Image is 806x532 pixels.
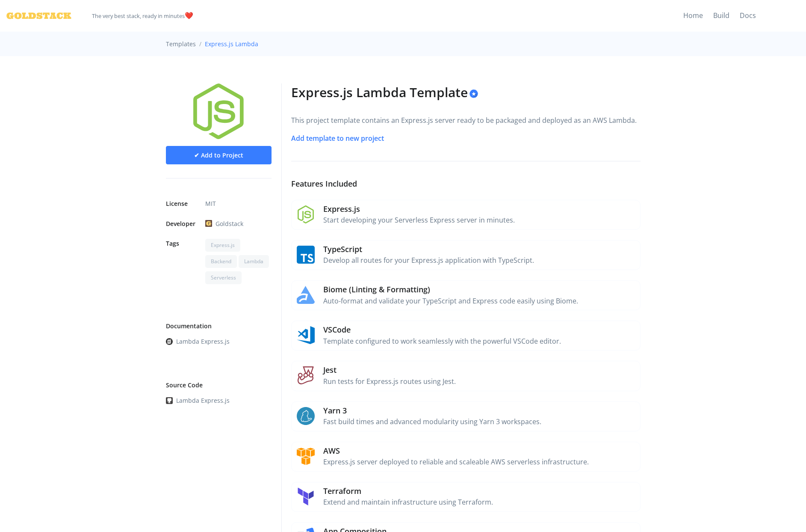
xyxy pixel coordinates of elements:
span: Biome (Linting & Formatting) [323,284,430,294]
dd: MIT [199,199,278,208]
img: Feature Icon [297,487,315,505]
a: Goldstack [205,220,243,228]
dt: Tags [159,239,199,291]
h2: Express.js Lambda Template [291,83,641,101]
span: Jest [323,365,337,375]
img: Feature Icon [297,246,315,264]
a: Lambda Express.js [166,392,272,409]
span: AWS [323,446,340,456]
p: Start developing your Serverless Express server in minutes. [323,215,637,226]
h1: Source Code [166,381,272,389]
p: Auto-format and validate your TypeScript and Express code easily using Biome. [323,296,637,307]
h1: Documentation [166,322,272,330]
img: svg%3e [166,338,173,345]
a: Feature IconJestRun tests for Express.js routes using Jest. [291,361,641,391]
img: Feature Icon [297,286,315,304]
p: Develop all routes for your Express.js application with TypeScript. [323,255,637,266]
p: Run tests for Express.js routes using Jest. [323,376,637,387]
dt: Developer [159,219,199,232]
img: Top Template [469,89,478,98]
img: Feature Icon [297,366,315,384]
span: ️❤️ [92,7,193,25]
img: Feature Icon [297,447,315,465]
a: Feature IconYarn 3Fast build times and advanced modularity using Yarn 3 workspaces. [291,401,641,431]
iframe: GitHub Star Goldstack [761,11,800,19]
a: Feature IconTypeScriptDevelop all routes for your Express.js application with TypeScript. [291,240,641,270]
nav: breadcrumb [166,39,258,49]
a: Feature IconExpress.jsStart developing your Serverless Express server in minutes. [291,200,641,230]
span: Terraform [323,486,361,496]
h4: Features Included [291,178,641,189]
img: Feature Icon [297,326,315,344]
small: The very best stack, ready in minutes [92,12,185,20]
a: Goldstack Logo [6,7,65,25]
img: svg%3e [166,397,173,404]
span: Yarn 3 [323,405,347,416]
p: Extend and maintain infrastructure using Terraform. [323,497,637,508]
p: Template configured to work seamlessly with the powerful VSCode editor. [323,336,637,347]
img: Template Icon [191,83,246,139]
a: Lambda Express.js [166,333,272,350]
p: Express.js server deployed to reliable and scaleable AWS serverless infrastructure. [323,457,637,468]
a: Add template to new project [291,134,384,143]
span: Express.js [323,204,360,214]
li: Templates [166,39,196,49]
img: Feature Icon [297,205,315,223]
p: This project template contains an Express.js server ready to be packaged and deployed as an AWS L... [291,115,641,126]
dt: License [159,199,199,212]
a: Feature IconBiome (Linting & Formatting)Auto-format and validate your TypeScript and Express code... [291,280,641,310]
img: Feature Icon [297,407,315,425]
p: Fast build times and advanced modularity using Yarn 3 workspaces. [323,416,637,428]
a: Feature IconAWSExpress.js server deployed to reliable and scaleable AWS serverless infrastructure. [291,442,641,472]
a: Feature IconVSCodeTemplate configured to work seamlessly with the powerful VSCode editor. [291,321,641,351]
img: goldstack_icon.png [205,220,212,227]
span: TypeScript [323,244,362,254]
a: ✔ Add to Project [166,146,272,164]
a: Express.js Lambda [205,39,258,49]
a: Feature IconTerraformExtend and maintain infrastructure using Terraform. [291,482,641,512]
span: VSCode [323,324,351,335]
